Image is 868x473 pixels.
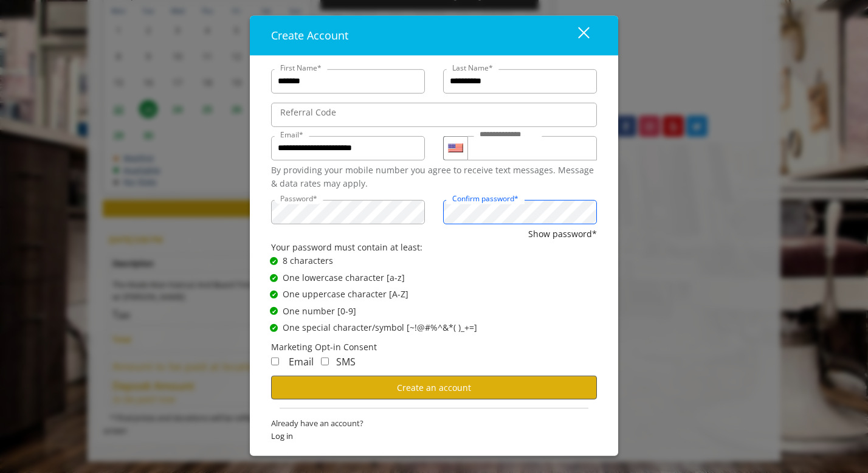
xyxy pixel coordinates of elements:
div: close dialog [564,26,588,44]
span: One uppercase character [A-Z] [283,288,408,301]
span: ✔ [272,273,277,283]
input: Email [271,136,425,161]
label: Referral Code [274,106,342,119]
span: One special character/symbol [~!@#%^&*( )_+=] [283,321,477,334]
input: Password [271,199,425,224]
label: First Name* [274,62,328,74]
span: Already have an account? [271,417,597,430]
span: Create Account [271,28,348,43]
label: Password* [274,192,323,204]
label: Last Name* [446,62,499,74]
button: close dialog [556,23,597,48]
input: Lastname [443,69,597,94]
label: Email* [274,129,309,140]
span: SMS [336,355,356,368]
input: ReferralCode [271,103,597,127]
input: Receive Marketing Email [271,357,279,365]
div: Country [443,136,467,161]
div: By providing your mobile number you agree to receive text messages. Message & data rates may apply. [271,164,597,191]
span: One number [0-9] [283,304,356,317]
span: Email [289,355,314,368]
input: FirstName [271,69,425,94]
span: Log in [271,430,597,443]
label: Confirm password* [446,192,525,204]
button: Show password* [528,227,597,240]
input: Receive Marketing SMS [321,357,329,365]
span: Create an account [397,382,471,393]
span: 8 characters [283,254,333,268]
button: Create an account [271,376,597,399]
div: Your password must contain at least: [271,241,597,254]
span: ✔ [272,306,277,316]
span: One lowercase character [a-z] [283,271,405,285]
span: ✔ [272,289,277,299]
input: ConfirmPassword [443,199,597,224]
span: ✔ [272,323,277,333]
div: Marketing Opt-in Consent [271,340,597,354]
span: ✔ [272,256,277,266]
